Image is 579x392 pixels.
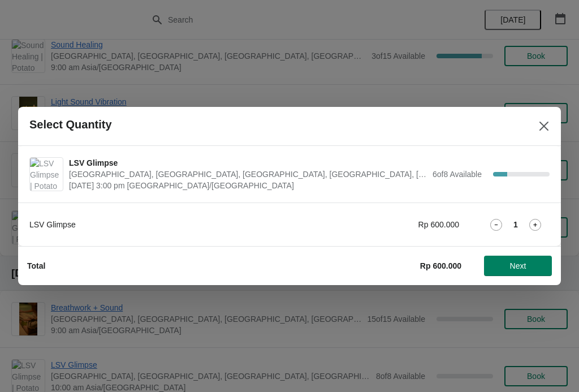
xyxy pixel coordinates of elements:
div: LSV Glimpse [29,219,335,230]
strong: 1 [513,219,518,230]
strong: Total [27,261,45,270]
h2: Select Quantity [29,118,112,131]
span: [GEOGRAPHIC_DATA], [GEOGRAPHIC_DATA], [GEOGRAPHIC_DATA], [GEOGRAPHIC_DATA], [GEOGRAPHIC_DATA] [69,169,427,180]
button: Close [534,116,554,136]
span: 6 of 8 Available [433,170,482,179]
strong: Rp 600.000 [420,261,461,270]
span: LSV Glimpse [69,157,427,169]
span: Next [510,261,526,270]
button: Next [484,256,552,276]
span: [DATE] 3:00 pm [GEOGRAPHIC_DATA]/[GEOGRAPHIC_DATA] [69,180,427,191]
img: LSV Glimpse | Potato Head Suites & Studios, Jalan Petitenget, Seminyak, Badung Regency, Bali, Ind... [30,158,63,191]
div: Rp 600.000 [357,219,459,230]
